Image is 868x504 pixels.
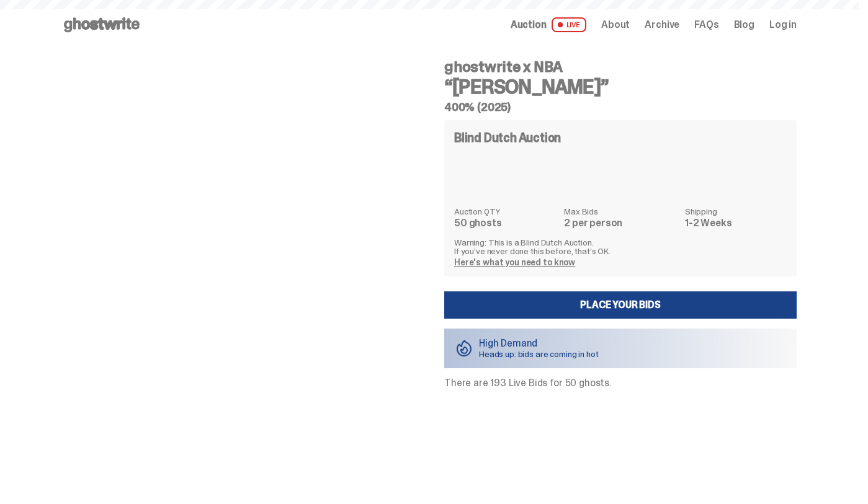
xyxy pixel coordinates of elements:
dt: Max Bids [564,207,678,216]
dd: 2 per person [564,218,678,228]
dd: 1-2 Weeks [685,218,787,228]
a: FAQs [694,20,718,30]
p: Heads up: bids are coming in hot [479,350,599,358]
h5: 400% (2025) [444,102,797,113]
dt: Auction QTY [454,207,557,216]
h3: “[PERSON_NAME]” [444,77,797,97]
p: There are 193 Live Bids for 50 ghosts. [444,378,797,388]
a: Blog [734,20,754,30]
dt: Shipping [685,207,787,216]
p: Warning: This is a Blind Dutch Auction. If you’ve never done this before, that’s OK. [454,238,787,255]
span: LIVE [552,17,587,32]
a: About [601,20,630,30]
dd: 50 ghosts [454,218,557,228]
span: Auction [511,20,547,30]
p: High Demand [479,338,599,348]
a: Archive [645,20,679,30]
h4: ghostwrite x NBA [444,60,797,74]
a: Place your Bids [444,291,797,319]
a: Auction LIVE [511,17,586,32]
a: Here's what you need to know [454,257,575,268]
h4: Blind Dutch Auction [454,131,561,144]
a: Log in [769,20,797,30]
